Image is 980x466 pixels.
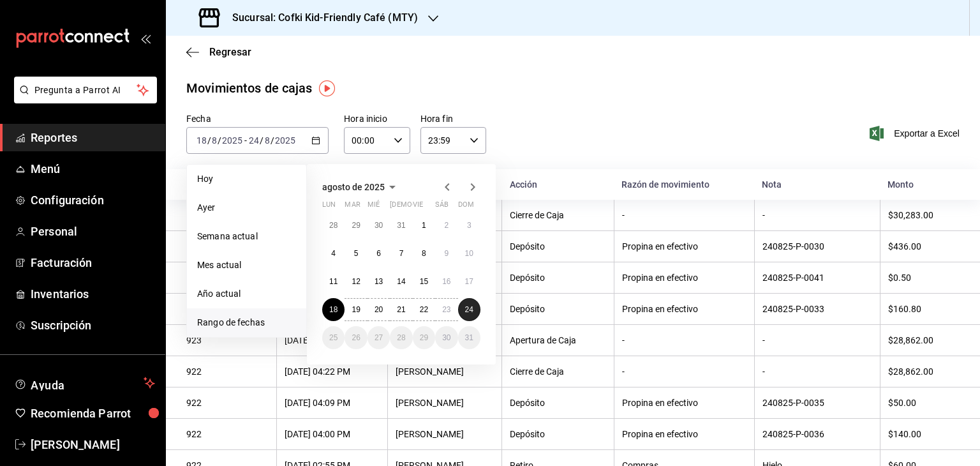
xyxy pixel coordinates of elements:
a: Pregunta a Parrot AI [9,93,157,106]
div: $50.00 [888,398,960,408]
button: 2 de agosto de 2025 [435,214,457,237]
button: 5 de agosto de 2025 [345,242,367,265]
div: $140.00 [888,429,960,439]
span: - [244,135,247,146]
abbr: domingo [458,200,474,214]
button: 31 de julio de 2025 [390,214,412,237]
div: 240825-P-0036 [762,429,872,439]
span: agosto de 2025 [322,182,385,192]
input: ---- [274,135,296,146]
div: Depósito [510,429,605,439]
abbr: 27 de agosto de 2025 [375,333,383,342]
abbr: 31 de julio de 2025 [397,221,405,230]
div: Depósito [510,398,605,408]
button: 8 de agosto de 2025 [413,242,435,265]
button: 14 de agosto de 2025 [390,270,412,293]
div: [DATE] 04:23 PM [285,335,380,345]
div: [PERSON_NAME] [396,429,494,439]
button: 24 de agosto de 2025 [458,298,480,321]
button: 11 de agosto de 2025 [322,270,345,293]
div: [DATE] 04:00 PM [285,429,380,439]
button: 16 de agosto de 2025 [435,270,457,293]
abbr: sábado [435,200,449,214]
div: - [622,210,746,220]
input: -- [248,135,260,146]
abbr: 23 de agosto de 2025 [442,305,450,314]
div: 922 [186,366,269,377]
button: 25 de agosto de 2025 [322,326,345,349]
button: Pregunta a Parrot AI [14,77,157,103]
button: 4 de agosto de 2025 [322,242,345,265]
abbr: miércoles [367,200,380,214]
div: 240825-P-0035 [762,398,872,408]
input: -- [211,135,218,146]
div: Cierre de Caja [510,366,605,377]
abbr: 26 de agosto de 2025 [352,333,360,342]
button: 6 de agosto de 2025 [367,242,390,265]
button: Exportar a Excel [872,126,960,141]
span: Inventarios [31,285,155,303]
label: Hora inicio [344,114,410,123]
abbr: 19 de agosto de 2025 [352,305,360,314]
span: Reportes [31,129,155,146]
abbr: jueves [390,200,465,214]
div: - [622,366,746,377]
div: $436.00 [888,241,960,252]
button: 7 de agosto de 2025 [390,242,412,265]
input: -- [196,135,207,146]
button: 26 de agosto de 2025 [345,326,367,349]
div: Apertura de Caja [510,335,605,345]
span: Facturación [31,254,155,271]
abbr: 1 de agosto de 2025 [422,221,426,230]
div: Movimientos de cajas [186,79,313,98]
button: 3 de agosto de 2025 [458,214,480,237]
abbr: 10 de agosto de 2025 [465,249,473,258]
button: 28 de julio de 2025 [322,214,345,237]
abbr: 5 de agosto de 2025 [354,249,359,258]
span: Ayuda [31,375,138,391]
abbr: 22 de agosto de 2025 [420,305,428,314]
th: Nota [754,169,880,200]
button: 28 de agosto de 2025 [390,326,412,349]
abbr: 11 de agosto de 2025 [329,277,338,286]
abbr: 14 de agosto de 2025 [397,277,405,286]
button: agosto de 2025 [322,179,400,195]
span: Pregunta a Parrot AI [34,84,137,97]
img: Tooltip marker [319,80,335,96]
div: $30,283.00 [888,210,960,220]
span: Rango de fechas [197,316,296,329]
abbr: 13 de agosto de 2025 [375,277,383,286]
abbr: 25 de agosto de 2025 [329,333,338,342]
abbr: 2 de agosto de 2025 [444,221,449,230]
label: Hora fin [420,114,487,123]
button: 23 de agosto de 2025 [435,298,457,321]
button: 29 de julio de 2025 [345,214,367,237]
input: ---- [221,135,243,146]
div: Depósito [510,273,605,283]
span: / [207,135,211,146]
label: Fecha [186,114,329,123]
abbr: 12 de agosto de 2025 [352,277,360,286]
div: Propina en efectivo [622,241,746,252]
span: Hoy [197,172,296,186]
span: [PERSON_NAME] [31,436,155,453]
abbr: 29 de julio de 2025 [352,221,360,230]
button: 13 de agosto de 2025 [367,270,390,293]
button: 22 de agosto de 2025 [413,298,435,321]
span: Configuración [31,192,155,209]
th: Razón de movimiento [614,169,754,200]
div: 922 [186,429,269,439]
abbr: 7 de agosto de 2025 [399,249,404,258]
button: 27 de agosto de 2025 [367,326,390,349]
span: Mes actual [197,259,296,272]
div: - [762,210,872,220]
button: 18 de agosto de 2025 [322,298,345,321]
span: Personal [31,223,155,240]
button: 31 de agosto de 2025 [458,326,480,349]
abbr: 31 de agosto de 2025 [465,333,473,342]
span: Suscripción [31,317,155,334]
abbr: 28 de julio de 2025 [329,221,338,230]
button: Regresar [186,46,251,58]
th: Corte de caja [166,169,277,200]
